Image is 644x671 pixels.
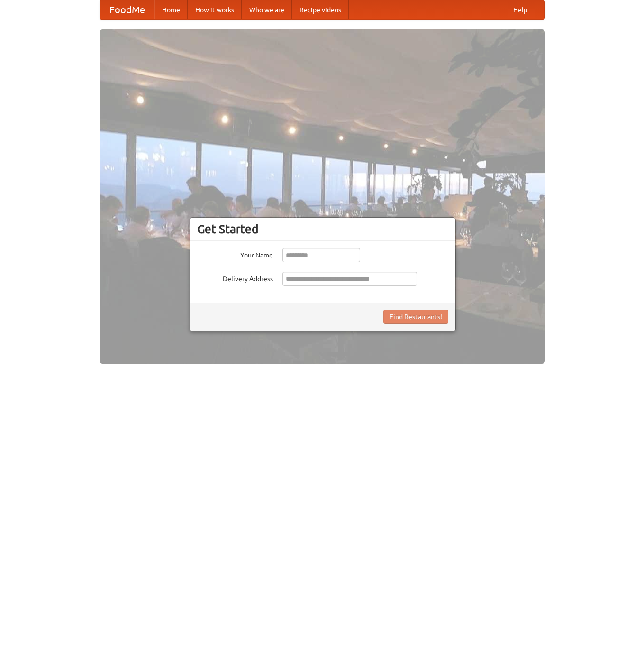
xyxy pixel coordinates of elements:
[197,272,273,284] label: Delivery Address
[197,222,448,236] h3: Get Started
[197,248,273,260] label: Your Name
[188,0,242,19] a: How it works
[292,0,349,19] a: Recipe videos
[506,0,535,19] a: Help
[242,0,292,19] a: Who we are
[154,0,188,19] a: Home
[100,0,154,19] a: FoodMe
[383,310,448,324] button: Find Restaurants!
